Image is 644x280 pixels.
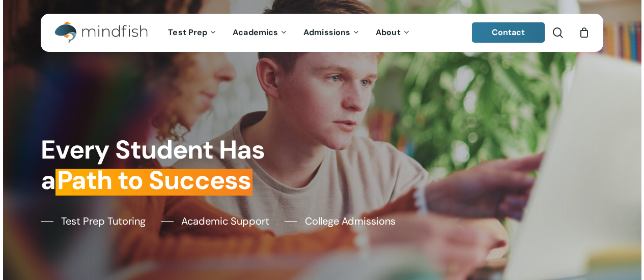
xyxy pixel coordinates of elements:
[225,28,296,37] a: Academics
[41,213,146,229] a: Test Prep Tutoring
[296,28,368,37] a: Admissions
[41,14,603,52] header: Main Menu
[376,27,401,38] span: About
[181,213,269,229] span: Academic Support
[305,213,396,229] span: College Admissions
[41,135,316,196] h1: Every Student Has a
[368,28,418,37] a: About
[233,27,278,38] span: Academics
[55,164,253,197] em: Path to Success
[160,28,225,37] a: Test Prep
[303,27,350,38] span: Admissions
[161,213,269,229] a: Academic Support
[472,22,545,43] a: Contact
[285,213,396,229] a: College Admissions
[492,27,525,38] span: Contact
[160,14,418,52] nav: Main Menu
[61,213,146,229] span: Test Prep Tutoring
[168,27,207,38] span: Test Prep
